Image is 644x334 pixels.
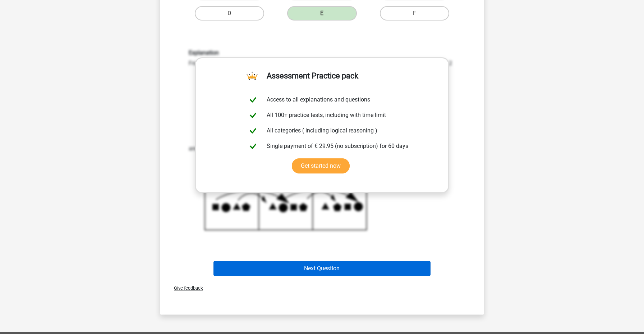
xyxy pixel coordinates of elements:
[287,6,356,21] label: E
[213,261,431,276] button: Next Question
[189,49,455,56] h6: Explanation
[195,6,264,21] label: D
[292,158,350,173] a: Get started now
[183,49,461,230] div: From left to right the figures on position 1 and 3 change place and the next step the figures on ...
[380,6,449,21] label: F
[168,285,203,291] span: Give feedback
